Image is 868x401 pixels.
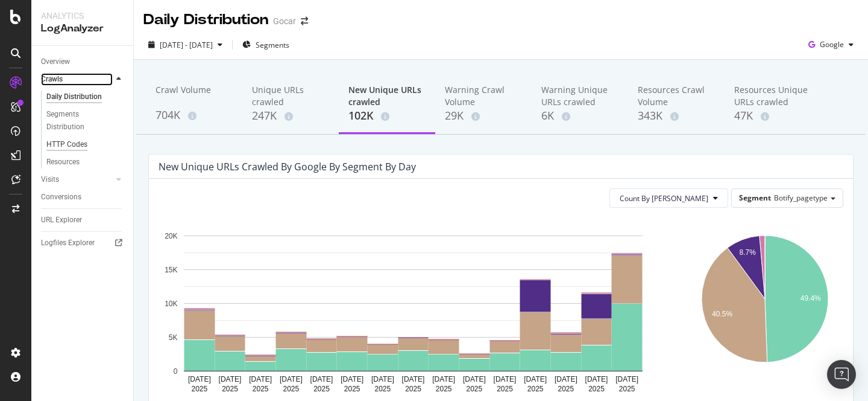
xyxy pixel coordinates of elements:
[436,385,452,393] text: 2025
[374,385,391,393] text: 2025
[734,84,811,108] div: Resources Unique URLs crawled
[46,91,125,103] a: Daily Distribution
[41,56,70,68] div: Overview
[41,214,82,226] div: URL Explorer
[222,385,238,393] text: 2025
[774,193,828,203] span: Botify_pagetype
[41,237,95,249] div: Logfiles Explorer
[174,367,178,376] text: 0
[348,108,426,124] div: 102K
[466,385,482,393] text: 2025
[249,375,272,383] text: [DATE]
[165,300,177,308] text: 10K
[638,108,715,124] div: 343K
[41,56,125,68] a: Overview
[527,385,544,393] text: 2025
[280,375,303,383] text: [DATE]
[253,385,269,393] text: 2025
[165,266,177,274] text: 15K
[445,108,522,124] div: 29K
[558,385,574,393] text: 2025
[463,375,486,383] text: [DATE]
[712,310,732,318] text: 40.5%
[156,84,233,107] div: Crawl Volume
[41,191,81,204] div: Conversions
[341,375,363,383] text: [DATE]
[405,385,421,393] text: 2025
[541,84,618,108] div: Warning Unique URLs crawled
[432,375,455,383] text: [DATE]
[827,360,856,389] div: Open Intercom Messenger
[41,10,124,22] div: Analytics
[165,232,177,240] text: 20K
[46,91,102,103] div: Daily Distribution
[445,84,522,108] div: Warning Crawl Volume
[169,333,178,342] text: 5K
[494,375,517,383] text: [DATE]
[46,138,125,151] a: HTTP Codes
[402,375,425,383] text: [DATE]
[344,385,360,393] text: 2025
[41,173,113,186] a: Visits
[143,35,227,54] button: [DATE] - [DATE]
[273,15,296,27] div: Gocar
[619,385,635,393] text: 2025
[620,193,708,204] span: Count By Day
[739,193,771,203] span: Segment
[734,108,811,124] div: 47K
[46,156,80,168] div: Resources
[615,375,638,383] text: [DATE]
[256,40,289,50] span: Segments
[585,375,608,383] text: [DATE]
[524,375,547,383] text: [DATE]
[41,73,113,86] a: Crawls
[237,35,294,54] button: Segments
[41,22,124,36] div: LogAnalyzer
[41,73,63,86] div: Crawls
[301,17,308,25] div: arrow-right-arrow-left
[804,35,858,54] button: Google
[46,108,113,133] div: Segments Distribution
[588,385,605,393] text: 2025
[160,40,213,50] span: [DATE] - [DATE]
[156,107,233,123] div: 704K
[41,237,125,249] a: Logfiles Explorer
[348,84,426,108] div: New Unique URLs crawled
[41,214,125,226] a: URL Explorer
[159,217,668,399] svg: A chart.
[191,385,207,393] text: 2025
[686,217,844,399] svg: A chart.
[46,138,87,151] div: HTTP Codes
[252,108,329,124] div: 247K
[310,375,333,383] text: [DATE]
[313,385,330,393] text: 2025
[800,294,820,303] text: 49.4%
[555,375,577,383] text: [DATE]
[143,10,268,30] div: Daily Distribution
[638,84,715,108] div: Resources Crawl Volume
[283,385,299,393] text: 2025
[46,108,125,133] a: Segments Distribution
[219,375,242,383] text: [DATE]
[46,156,125,168] a: Resources
[188,375,211,383] text: [DATE]
[820,39,844,50] span: Google
[541,108,618,124] div: 6K
[41,191,125,204] a: Conversions
[159,161,416,173] div: New Unique URLs crawled by google by Segment by Day
[41,173,59,186] div: Visits
[252,84,329,108] div: Unique URLs crawled
[497,385,513,393] text: 2025
[371,375,394,383] text: [DATE]
[739,249,756,257] text: 8.7%
[609,188,728,208] button: Count By [PERSON_NAME]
